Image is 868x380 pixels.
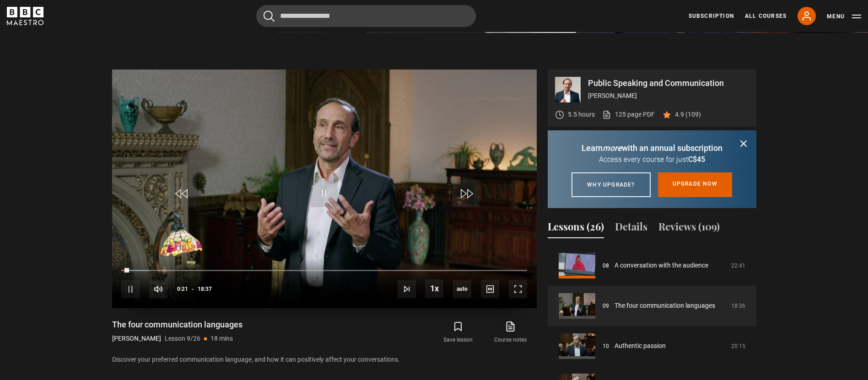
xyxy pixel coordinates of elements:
input: Search [256,5,476,27]
a: 125 page PDF [602,110,655,119]
button: Next Lesson [398,280,416,298]
p: [PERSON_NAME] [588,91,749,101]
p: Public Speaking and Communication [588,79,749,87]
button: Details [615,219,647,238]
button: Submit the search query [264,11,275,22]
a: Authentic passion [615,341,666,351]
a: Subscription [689,12,734,20]
span: - [192,286,194,292]
p: Access every course for just [559,154,745,165]
button: Save lesson [432,319,484,346]
button: Reviews (109) [658,219,720,238]
h1: The four communication languages [112,319,243,330]
button: Pause [121,280,140,298]
span: auto [453,280,471,298]
button: Lessons (26) [548,219,604,238]
button: Fullscreen [509,280,527,298]
button: Mute [149,280,167,298]
a: Why upgrade? [571,172,650,197]
p: 4.9 (109) [675,110,701,119]
span: 18:37 [198,281,212,297]
i: more [603,143,622,153]
svg: BBC Maestro [7,7,43,25]
p: Discover your preferred communication language, and how it can positively affect your conversations. [112,355,537,364]
button: Captions [481,280,499,298]
p: Learn with an annual subscription [559,142,745,154]
p: Lesson 9/26 [165,334,200,343]
span: C$45 [688,155,705,164]
a: Course notes [484,319,536,346]
a: The four communication languages [615,301,715,310]
p: 5.5 hours [568,110,595,119]
div: Progress Bar [121,270,527,272]
a: Upgrade now [658,172,732,197]
button: Toggle navigation [827,12,861,21]
span: 0:21 [177,281,188,297]
video-js: Video Player [112,70,537,308]
a: A conversation with the audience [615,261,708,270]
a: All Courses [745,12,787,20]
p: [PERSON_NAME] [112,334,161,343]
p: 18 mins [210,334,233,343]
div: Current quality: 720p [453,280,471,298]
button: Playback Rate [425,279,443,298]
